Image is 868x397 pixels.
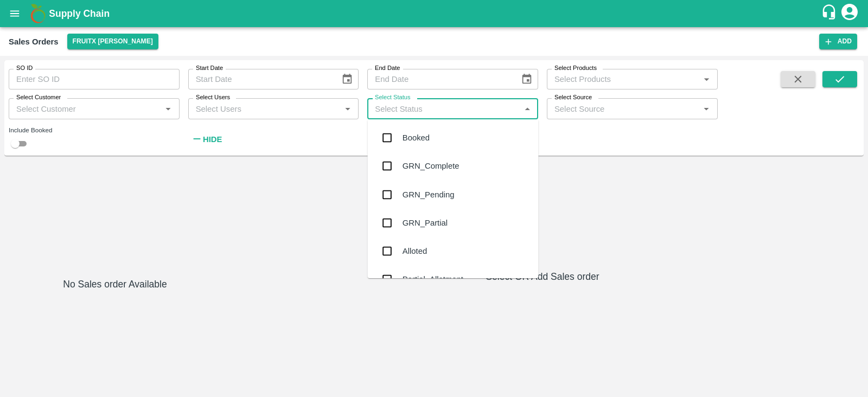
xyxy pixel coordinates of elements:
[819,34,857,49] button: Add
[403,273,463,285] div: Partial_Allotment
[188,69,333,89] input: Start Date
[699,72,713,86] button: Open
[520,102,534,116] button: Close
[161,102,175,116] button: Open
[2,1,27,26] button: open drawer
[49,6,821,21] a: Supply Chain
[371,101,517,116] input: Select Status
[554,93,592,102] label: Select Source
[403,132,430,144] div: Booked
[550,72,697,86] input: Select Products
[341,102,355,116] button: Open
[63,277,167,388] h6: No Sales order Available
[375,93,411,102] label: Select Status
[840,2,859,25] div: account of current user
[554,64,597,73] label: Select Products
[16,64,33,73] label: SO ID
[9,69,180,89] input: Enter SO ID
[226,269,859,284] h6: Select OR Add Sales order
[403,160,459,172] div: GRN_Complete
[203,135,222,144] strong: Hide
[403,245,427,257] div: Alloted
[403,189,455,201] div: GRN_Pending
[9,125,180,135] div: Include Booked
[699,102,713,116] button: Open
[516,69,537,89] button: Choose date
[27,3,49,24] img: logo
[16,93,61,102] label: Select Customer
[550,101,697,116] input: Select Source
[821,4,840,23] div: customer-support
[9,35,59,49] div: Sales Orders
[375,64,400,73] label: End Date
[188,130,225,149] button: Hide
[337,69,358,89] button: Choose date
[12,101,158,116] input: Select Customer
[192,101,338,116] input: Select Users
[67,34,158,49] button: Select DC
[196,93,230,102] label: Select Users
[403,217,448,229] div: GRN_Partial
[196,64,223,73] label: Start Date
[367,69,512,89] input: End Date
[49,8,110,19] b: Supply Chain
